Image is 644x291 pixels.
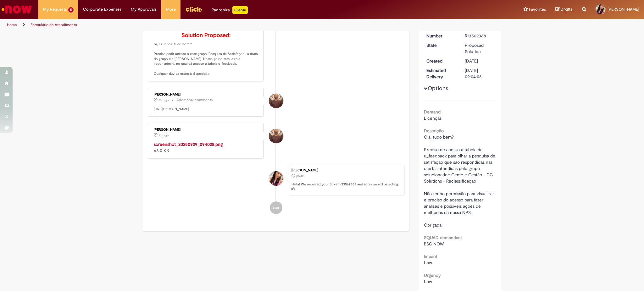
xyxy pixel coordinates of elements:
[465,67,494,80] div: [DATE] 09:04:06
[424,272,441,278] b: Urgency
[131,6,157,13] span: My Approvals
[31,22,77,27] a: Formulário de Atendimento
[181,32,230,39] b: Solution Proposed:
[422,67,460,80] dt: Estimated Delivery
[465,42,494,55] div: Proposed Solution
[7,22,17,27] a: Home
[424,241,444,247] span: BSC NOW
[424,115,441,121] span: Licenças
[561,6,573,12] span: Drafts
[269,94,283,108] div: Eric Fedel Cazotto Oliveira
[166,6,176,13] span: More
[291,168,401,172] div: [PERSON_NAME]
[296,174,305,178] span: [DATE]
[158,134,169,137] time: 29/09/2025 09:40:28
[154,107,258,112] p: [URL][DOMAIN_NAME]
[291,182,401,192] p: Hello! We received your ticket R13562368 and soon we will be acting.
[424,279,432,284] span: Low
[422,58,460,64] dt: Created
[424,260,432,266] span: Low
[424,235,462,240] b: SQUAD demandant
[154,141,223,147] a: screenshot_20250929_094028.png
[269,171,283,186] div: Laura Gabriele Da Silva
[5,19,425,31] ul: Page breadcrumbs
[529,6,546,13] span: Favorites
[296,174,305,178] time: 24/09/2025 11:04:02
[465,33,494,39] div: R13562368
[154,141,258,154] div: 68.0 KB
[422,33,460,39] dt: Number
[465,58,478,64] span: [DATE]
[148,165,404,195] li: Laura Gabriele Da Silva
[185,4,202,14] img: click_logo_yellow_360x200.png
[424,128,444,134] b: Descrição
[555,7,573,13] a: Drafts
[424,134,497,228] span: Olá, tudo bem? Preciso de acesso a tabela de u_feedback para olhar a pesquisa de satisfação que s...
[1,3,33,16] img: ServiceNow
[68,7,74,13] span: 5
[232,6,248,14] p: +GenAi
[43,6,67,13] span: My Requests
[465,58,494,64] div: 24/09/2025 11:04:02
[465,58,478,64] time: 24/09/2025 11:04:02
[269,129,283,143] div: Eric Fedel Cazotto Oliveira
[608,7,639,12] span: [PERSON_NAME]
[212,6,248,14] div: Padroniza
[158,98,169,102] time: 29/09/2025 09:40:35
[154,93,258,96] div: [PERSON_NAME]
[154,32,258,76] p: oi, Laurinha. tudo bom ? Precisa pedir acesso a esse grupo 'Pesquisa de Satisfação', a dona do gr...
[424,254,437,259] b: Impact
[158,98,169,102] span: 23h ago
[154,128,258,132] div: [PERSON_NAME]
[422,42,460,48] dt: State
[176,97,213,103] small: Additional comments
[424,109,441,115] b: Demand
[83,6,121,13] span: Corporate Expenses
[158,134,169,137] span: 23h ago
[148,4,404,220] ul: Ticket history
